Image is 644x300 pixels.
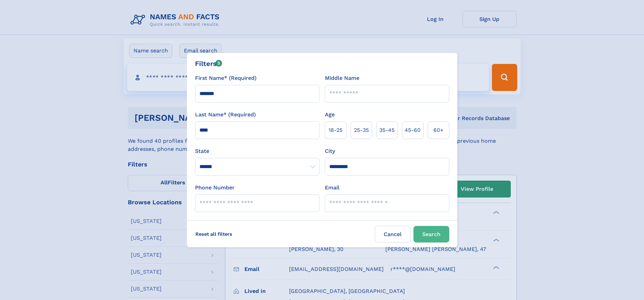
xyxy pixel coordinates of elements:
[191,226,237,242] label: Reset all filters
[413,226,449,243] button: Search
[379,126,395,134] span: 35‑45
[195,59,222,69] div: Filters
[325,111,335,119] label: Age
[195,147,319,155] label: State
[195,74,257,82] label: First Name* (Required)
[375,226,411,243] label: Cancel
[195,184,235,192] label: Phone Number
[325,184,339,192] label: Email
[325,147,335,155] label: City
[433,126,444,134] span: 60+
[195,111,256,119] label: Last Name* (Required)
[329,126,342,134] span: 18‑25
[405,126,421,134] span: 45‑60
[325,74,359,82] label: Middle Name
[354,126,369,134] span: 25‑35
